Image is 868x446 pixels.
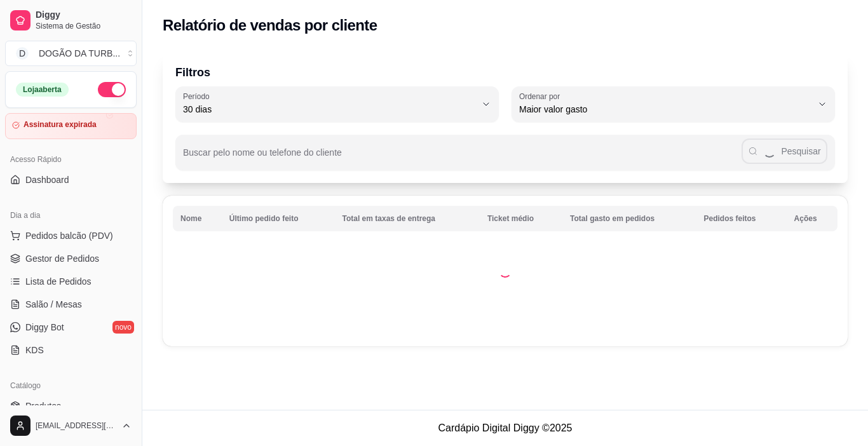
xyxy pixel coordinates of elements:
a: DiggySistema de Gestão [5,5,137,36]
a: Dashboard [5,170,137,190]
article: Assinatura expirada [24,120,97,130]
span: KDS [25,344,44,356]
label: Ordenar por [519,91,564,102]
span: Salão / Mesas [25,298,82,311]
span: Maior valor gasto [519,103,812,116]
button: Alterar Status [98,82,126,97]
a: Diggy Botnovo [5,317,137,337]
button: [EMAIL_ADDRESS][DOMAIN_NAME] [5,410,137,441]
p: Filtros [175,64,835,81]
span: Diggy [36,10,132,21]
a: Produtos [5,396,137,416]
div: Dia a dia [5,205,137,226]
span: Diggy Bot [25,321,64,334]
a: Lista de Pedidos [5,271,137,292]
button: Select a team [5,41,137,66]
a: KDS [5,340,137,360]
footer: Cardápio Digital Diggy © 2025 [142,410,868,446]
span: D [16,47,29,60]
input: Buscar pelo nome ou telefone do cliente [183,151,742,164]
span: Produtos [25,400,61,412]
div: Acesso Rápido [5,149,137,170]
label: Período [183,91,214,102]
a: Salão / Mesas [5,294,137,314]
span: Lista de Pedidos [25,275,92,288]
button: Período30 dias [175,86,499,122]
h2: Relatório de vendas por cliente [163,15,377,36]
span: Dashboard [25,173,69,186]
span: [EMAIL_ADDRESS][DOMAIN_NAME] [36,421,116,431]
div: Loja aberta [16,83,69,97]
span: Sistema de Gestão [36,21,132,31]
button: Pedidos balcão (PDV) [5,226,137,246]
div: Catálogo [5,375,137,396]
span: Gestor de Pedidos [25,252,99,265]
span: Pedidos balcão (PDV) [25,229,113,242]
div: DOGÃO DA TURB ... [39,47,120,60]
a: Gestor de Pedidos [5,248,137,269]
span: 30 dias [183,103,476,116]
button: Ordenar porMaior valor gasto [512,86,835,122]
a: Assinatura expirada [5,113,137,139]
div: Loading [499,265,512,278]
